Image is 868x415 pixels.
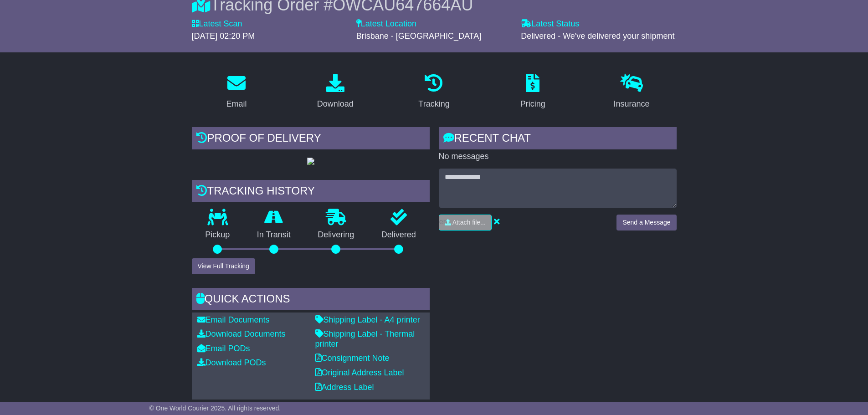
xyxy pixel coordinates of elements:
p: In Transit [243,230,304,240]
label: Latest Status [521,19,579,29]
a: Email Documents [197,315,270,324]
span: © One World Courier 2025. All rights reserved. [149,405,281,412]
button: Send a Message [616,215,676,231]
a: Address Label [315,383,374,392]
a: Email [220,71,252,113]
p: Delivered [368,230,430,240]
a: Email PODs [197,344,250,353]
a: Download Documents [197,329,286,338]
div: Download [317,98,354,110]
div: RECENT CHAT [439,127,677,152]
span: Delivered - We've delivered your shipment [521,31,674,41]
a: Original Address Label [315,368,404,377]
span: [DATE] 02:20 PM [192,31,255,41]
p: No messages [439,152,677,162]
p: Delivering [304,230,368,240]
span: Brisbane - [GEOGRAPHIC_DATA] [356,31,481,41]
a: Download [311,71,360,113]
a: Insurance [608,71,656,113]
label: Latest Scan [192,19,242,29]
p: Pickup [192,230,244,240]
a: Pricing [514,71,551,113]
a: Download PODs [197,358,266,367]
div: Insurance [614,98,650,110]
div: Email [226,98,247,110]
div: Tracking [418,98,449,110]
div: Proof of Delivery [192,127,430,152]
a: Tracking [412,71,455,113]
label: Latest Location [356,19,416,29]
a: Shipping Label - Thermal printer [315,329,415,348]
a: Shipping Label - A4 printer [315,315,420,324]
button: View Full Tracking [192,258,255,274]
a: Consignment Note [315,354,390,363]
div: Pricing [520,98,545,110]
div: Tracking history [192,180,430,205]
img: GetPodImage [307,158,314,165]
div: Quick Actions [192,288,430,313]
